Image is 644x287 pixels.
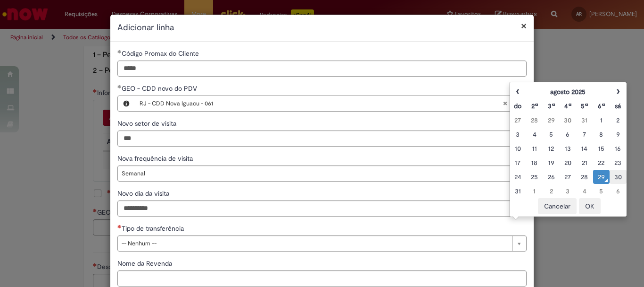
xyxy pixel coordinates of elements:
div: 23 August 2025 Saturday [612,158,624,167]
span: Tipo de transferência [122,224,186,233]
th: Mês anterior [510,85,526,99]
div: 08 August 2025 Friday [595,130,607,139]
div: 02 August 2025 Saturday [612,115,624,125]
div: Escolher data [509,82,627,217]
div: 06 September 2025 Saturday [612,186,624,196]
div: 20 August 2025 Wednesday [562,158,574,167]
div: 04 September 2025 Thursday [578,186,590,196]
span: Nova frequência de visita [117,154,195,163]
span: Semanal [122,166,507,181]
div: 27 August 2025 Wednesday [562,172,574,182]
div: 03 August 2025 Sunday [512,130,524,139]
div: 03 September 2025 Wednesday [562,186,574,196]
button: OK [579,198,601,214]
h2: Adicionar linha [117,22,527,34]
div: 11 August 2025 Monday [528,144,540,153]
div: 02 September 2025 Tuesday [545,186,557,196]
div: 25 August 2025 Monday [528,172,540,182]
div: 04 August 2025 Monday [528,130,540,139]
div: 29 July 2025 Tuesday [545,115,557,125]
div: 01 September 2025 Monday [528,186,540,196]
input: Código Promax do Cliente [117,61,527,77]
th: Terça-feira [543,99,559,113]
span: Nome da Revenda [117,259,174,268]
th: Sexta-feira [593,99,610,113]
th: Segunda-feira [526,99,543,113]
div: 27 July 2025 Sunday [512,115,524,125]
div: 30 August 2025 Saturday [612,172,624,182]
span: Necessários - GEO - CDD novo do PDV [122,84,199,93]
div: 30 July 2025 Wednesday [562,115,574,125]
div: 31 July 2025 Thursday [578,115,590,125]
div: 06 August 2025 Wednesday [562,130,574,139]
div: 10 August 2025 Sunday [512,144,524,153]
button: Cancelar [538,198,577,214]
span: Código Promax do Cliente [122,49,201,58]
span: RJ - CDD Nova Iguacu - 061 [140,96,503,111]
span: Obrigatório Preenchido [117,50,122,53]
th: Quarta-feira [560,99,576,113]
div: 17 August 2025 Sunday [512,158,524,167]
div: 18 August 2025 Monday [528,158,540,167]
th: Quinta-feira [576,99,593,113]
div: 24 August 2025 Sunday [512,172,524,182]
input: Novo setor de visita [117,130,527,147]
span: Novo dia da visita [117,189,171,198]
div: 09 August 2025 Saturday [612,130,624,139]
div: 14 August 2025 Thursday [578,144,590,153]
div: 05 September 2025 Friday [595,186,607,196]
span: Necessários [117,225,122,228]
span: Obrigatório Preenchido [117,85,122,88]
span: -- Nenhum -- [122,236,507,251]
button: Fechar modal [521,21,527,31]
button: GEO - CDD novo do PDV, Visualizar este registro RJ - CDD Nova Iguacu - 061 [118,96,135,111]
div: 05 August 2025 Tuesday [545,130,557,139]
th: agosto 2025. Alternar mês [526,85,610,99]
div: 28 July 2025 Monday [528,115,540,125]
div: 22 August 2025 Friday [595,158,607,167]
div: 07 August 2025 Thursday [578,130,590,139]
div: 31 August 2025 Sunday [512,186,524,196]
div: 15 August 2025 Friday [595,144,607,153]
input: Novo dia da visita [117,200,512,217]
div: 28 August 2025 Thursday [578,172,590,182]
th: Próximo mês [610,85,626,99]
div: O seletor de data foi aberto.29 August 2025 Friday [595,172,607,182]
div: 13 August 2025 Wednesday [562,144,574,153]
a: RJ - CDD Nova Iguacu - 061Limpar campo GEO - CDD novo do PDV [135,96,526,111]
input: Nome da Revenda [117,270,527,287]
th: Domingo [510,99,526,113]
span: Novo setor de visita [117,119,178,128]
div: 16 August 2025 Saturday [612,144,624,153]
div: 01 August 2025 Friday [595,115,607,125]
div: 26 August 2025 Tuesday [545,172,557,182]
div: 21 August 2025 Thursday [578,158,590,167]
div: 19 August 2025 Tuesday [545,158,557,167]
abbr: Limpar campo GEO - CDD novo do PDV [498,96,512,111]
div: 12 August 2025 Tuesday [545,144,557,153]
th: Sábado [610,99,626,113]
